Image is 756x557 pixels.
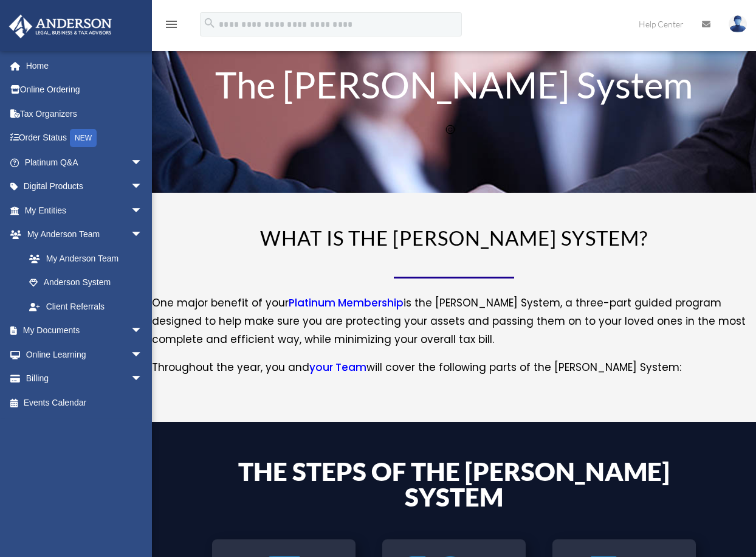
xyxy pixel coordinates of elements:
[260,226,648,250] span: WHAT IS THE [PERSON_NAME] SYSTEM?
[9,390,161,415] a: Events Calendar
[131,175,155,199] span: arrow_drop_down
[9,78,161,102] a: Online Ordering
[9,175,161,199] a: Digital Productsarrow_drop_down
[131,150,155,175] span: arrow_drop_down
[9,223,161,247] a: My Anderson Teamarrow_drop_down
[17,271,155,295] a: Anderson System
[17,246,161,271] a: My Anderson Team
[9,367,161,391] a: Billingarrow_drop_down
[9,102,161,126] a: Tax Organizers
[9,342,161,367] a: Online Learningarrow_drop_down
[203,16,216,30] i: search
[70,129,97,147] div: NEW
[164,17,179,32] i: menu
[309,360,366,381] a: your Team
[9,150,161,175] a: Platinum Q&Aarrow_drop_down
[164,21,179,32] a: menu
[212,458,695,516] h4: The Steps of the [PERSON_NAME] System
[17,294,161,319] a: Client Referrals
[152,294,756,359] p: One major benefit of your is the [PERSON_NAME] System, a three-part guided program designed to he...
[9,126,161,151] a: Order StatusNEW
[9,319,161,343] a: My Documentsarrow_drop_down
[289,296,404,316] a: Platinum Membership
[152,359,756,377] p: Throughout the year, you and will cover the following parts of the [PERSON_NAME] System:
[729,15,747,33] img: User Pic
[5,15,115,38] img: Anderson Advisors Platinum Portal
[131,367,155,392] span: arrow_drop_down
[131,342,155,367] span: arrow_drop_down
[9,54,161,78] a: Home
[131,319,155,344] span: arrow_drop_down
[131,223,155,247] span: arrow_drop_down
[131,198,155,223] span: arrow_drop_down
[9,198,161,223] a: My Entitiesarrow_drop_down
[212,66,695,145] h1: The [PERSON_NAME] System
